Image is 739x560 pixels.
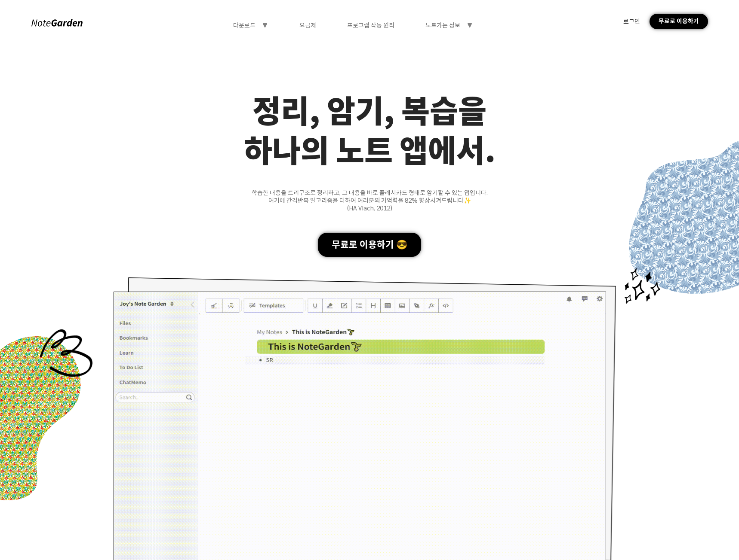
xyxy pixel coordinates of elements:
div: 노트가든 정보 [425,21,460,29]
div: 요금제 [299,21,316,29]
div: 로그인 [623,18,640,25]
div: 프로그램 작동 원리 [347,21,394,29]
div: 다운로드 [233,21,256,29]
div: 무료로 이용하기 [650,14,708,29]
div: 무료로 이용하기 😎 [318,233,422,257]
